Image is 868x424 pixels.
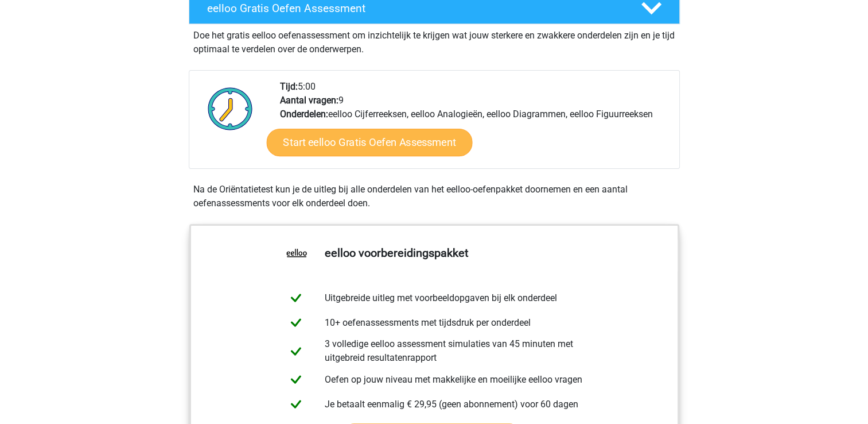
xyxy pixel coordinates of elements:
[201,80,259,137] img: Klok
[189,24,680,56] div: Doe het gratis eelloo oefenassessment om inzichtelijk te krijgen wat jouw sterkere en zwakkere on...
[280,109,328,120] b: Onderdelen:
[189,183,680,210] div: Na de Oriëntatietest kun je de uitleg bij alle onderdelen van het eelloo-oefenpakket doornemen en...
[207,2,622,15] h4: eelloo Gratis Oefen Assessment
[266,129,472,156] a: Start eelloo Gratis Oefen Assessment
[280,95,338,106] b: Aantal vragen:
[271,80,679,168] div: 5:00 9 eelloo Cijferreeksen, eelloo Analogieën, eelloo Diagrammen, eelloo Figuurreeksen
[280,81,298,92] b: Tijd:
